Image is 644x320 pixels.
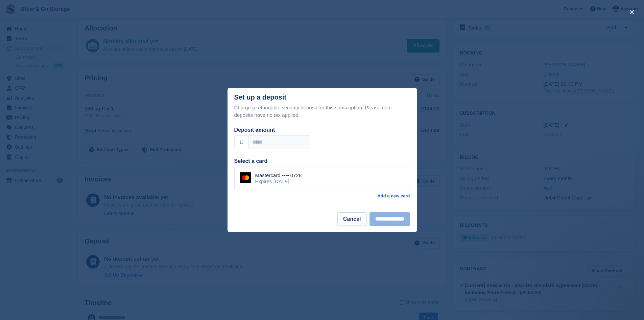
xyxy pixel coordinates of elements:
[234,104,410,119] p: Charge a refundable security deposit for this subscription. Please note deposits have no tax appl...
[377,193,410,199] a: Add a new card
[255,178,302,185] div: Expires [DATE]
[626,7,637,18] button: close
[234,127,275,133] label: Deposit amount
[234,157,410,165] div: Select a card
[255,172,302,178] div: Mastercard •••• 0728
[240,172,251,183] img: Mastercard Logo
[337,212,366,226] button: Cancel
[234,93,286,101] div: Set up a deposit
